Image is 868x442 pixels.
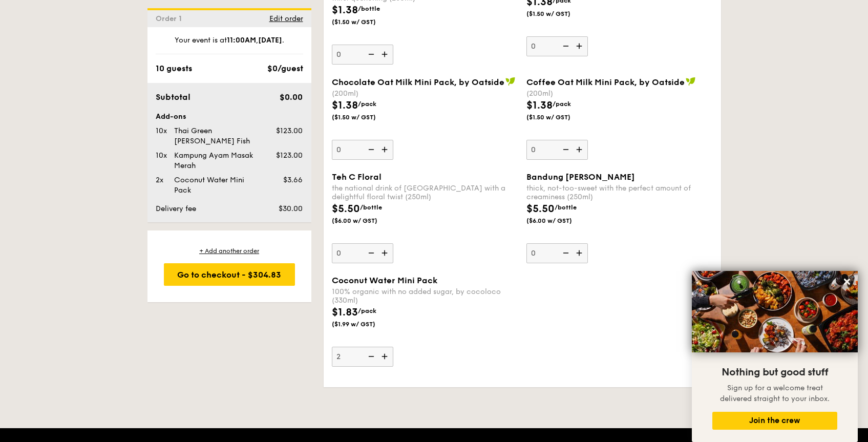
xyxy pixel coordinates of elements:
[360,204,382,211] span: /bottle
[332,113,401,121] span: ($1.50 w/ GST)
[557,36,573,56] img: icon-reduce.1d2dbef1.svg
[712,412,837,430] button: Join the crew
[378,243,393,263] img: icon-add.58712e84.svg
[526,217,596,225] span: ($6.00 w/ GST)
[686,77,696,86] img: icon-vegan.f8ff3823.svg
[363,140,378,159] img: icon-reduce.1d2dbef1.svg
[363,45,378,64] img: icon-reduce.1d2dbef1.svg
[156,204,196,213] span: Delivery fee
[332,276,437,285] span: Coconut Water Mini Pack
[573,36,588,56] img: icon-add.58712e84.svg
[526,140,588,160] input: Coffee Oat Milk Mini Pack, by Oatside(200ml)$1.38/pack($1.50 w/ GST)
[332,203,360,215] span: $5.50
[332,18,401,26] span: ($1.50 w/ GST)
[170,151,263,171] div: Kampung Ayam Masak Merah
[332,77,504,87] span: Chocolate Oat Milk Mini Pack, by Oatside
[156,112,303,122] div: Add-ons
[692,271,858,352] img: DSC07876-Edit02-Large.jpeg
[363,347,378,366] img: icon-reduce.1d2dbef1.svg
[164,247,295,255] div: + Add another order
[267,62,303,75] div: $0/guest
[557,140,573,159] img: icon-reduce.1d2dbef1.svg
[156,92,190,102] span: Subtotal
[722,366,828,378] span: Nothing but good stuff
[526,99,553,112] span: $1.38
[526,172,635,182] span: Bandung [PERSON_NAME]
[258,36,282,45] strong: [DATE]
[156,14,186,23] span: Order 1
[332,347,393,367] input: Coconut Water Mini Pack100% organic with no added sugar, by cocoloco (330ml)$1.83/pack($1.99 w/ GST)
[505,77,516,86] img: icon-vegan.f8ff3823.svg
[276,127,303,135] span: $123.00
[378,45,393,64] img: icon-add.58712e84.svg
[332,243,393,263] input: Teh C Floralthe national drink of [GEOGRAPHIC_DATA] with a delightful floral twist (250ml)$5.50/b...
[555,204,577,211] span: /bottle
[227,36,256,45] strong: 11:00AM
[557,243,573,263] img: icon-reduce.1d2dbef1.svg
[332,172,382,182] span: Teh C Floral
[573,140,588,159] img: icon-add.58712e84.svg
[276,151,303,160] span: $123.00
[280,92,303,102] span: $0.00
[156,35,303,54] div: Your event is at , .
[283,176,303,184] span: $3.66
[332,184,518,201] div: the national drink of [GEOGRAPHIC_DATA] with a delightful floral twist (250ml)
[358,5,380,12] span: /bottle
[526,243,588,263] input: Bandung [PERSON_NAME]thick, not-too-sweet with the perfect amount of creaminess (250ml)$5.50/bott...
[332,320,401,328] span: ($1.99 w/ GST)
[553,100,571,108] span: /pack
[332,45,393,65] input: Bottled Alps Watera pure, crisp mountain stream bottled, perfect for thirst quenching (250ml)$1.3...
[152,151,170,161] div: 10x
[526,77,685,87] span: Coffee Oat Milk Mini Pack, by Oatside
[332,140,393,160] input: Chocolate Oat Milk Mini Pack, by Oatside(200ml)$1.38/pack($1.50 w/ GST)
[332,99,358,112] span: $1.38
[526,184,713,201] div: thick, not-too-sweet with the perfect amount of creaminess (250ml)
[573,243,588,263] img: icon-add.58712e84.svg
[152,126,170,136] div: 10x
[378,140,393,159] img: icon-add.58712e84.svg
[152,175,170,185] div: 2x
[526,36,588,56] input: Barista Oat Milk Mini Pack, by Oatside(200ml)$1.38/pack($1.50 w/ GST)
[526,89,713,98] div: (200ml)
[279,204,303,213] span: $30.00
[170,175,263,196] div: Coconut Water Mini Pack
[156,62,192,75] div: 10 guests
[164,263,295,286] div: Go to checkout - $304.83
[363,243,378,263] img: icon-reduce.1d2dbef1.svg
[332,89,518,98] div: (200ml)
[378,347,393,366] img: icon-add.58712e84.svg
[839,273,855,290] button: Close
[526,113,596,121] span: ($1.50 w/ GST)
[269,14,303,23] span: Edit order
[170,126,263,146] div: Thai Green [PERSON_NAME] Fish
[358,100,376,108] span: /pack
[332,217,401,225] span: ($6.00 w/ GST)
[358,307,376,314] span: /pack
[720,384,830,403] span: Sign up for a welcome treat delivered straight to your inbox.
[526,10,596,18] span: ($1.50 w/ GST)
[526,203,555,215] span: $5.50
[332,306,358,319] span: $1.83
[332,4,358,16] span: $1.38
[332,287,518,305] div: 100% organic with no added sugar, by cocoloco (330ml)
